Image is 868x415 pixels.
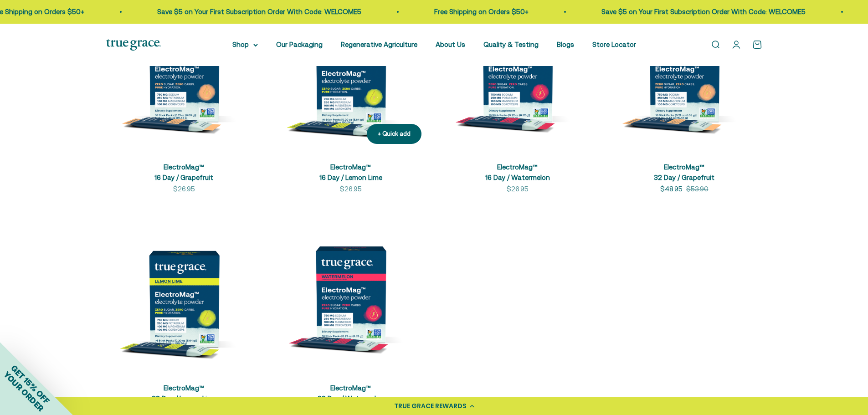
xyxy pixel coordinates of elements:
[507,184,529,195] sale-price: $26.95
[340,184,362,195] sale-price: $26.95
[654,163,714,181] a: ElectroMag™32 Day / Grapefruit
[660,184,683,195] sale-price: $48.95
[319,163,382,181] a: ElectroMag™16 Day / Lemon Lime
[341,41,417,48] a: Regenerative Agriculture
[106,216,262,372] img: ElectroMag™
[686,184,709,195] compare-at-price: $53.90
[232,39,258,50] summary: Shop
[152,384,216,402] a: ElectroMag™32 Day / Lemon Lime
[2,369,46,413] span: YOUR ORDER
[276,41,323,48] a: Our Packaging
[592,41,636,48] a: Store Locator
[173,184,195,195] sale-price: $26.95
[273,216,429,372] img: ElectroMag™
[154,163,213,181] a: ElectroMag™16 Day / Grapefruit
[485,163,550,181] a: ElectroMag™16 Day / Watermelon
[9,363,51,405] span: GET 15% OFF
[157,6,361,17] p: Save $5 on Your First Subscription Order With Code: WELCOME5
[434,8,529,15] a: Free Shipping on Orders $50+
[378,129,411,139] div: + Quick add
[436,41,465,48] a: About Us
[483,41,539,48] a: Quality & Testing
[394,401,467,411] div: TRUE GRACE REWARDS
[557,41,574,48] a: Blogs
[318,384,384,402] a: ElectroMag™32 Day / Watermelon
[367,124,421,144] button: + Quick add
[601,6,806,17] p: Save $5 on Your First Subscription Order With Code: WELCOME5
